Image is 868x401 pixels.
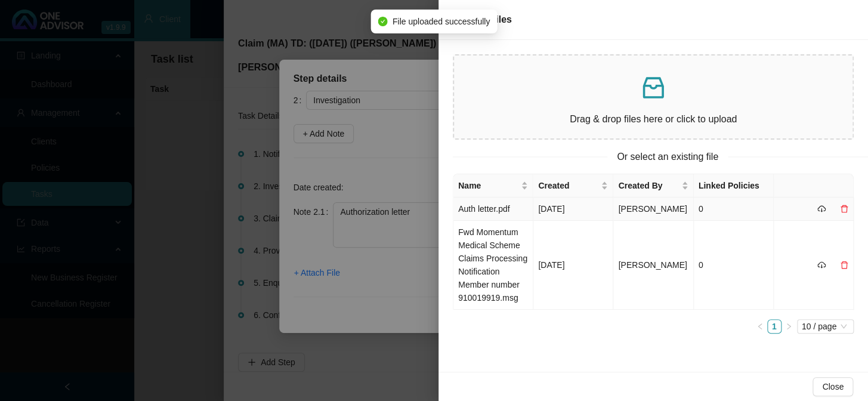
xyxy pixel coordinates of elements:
[817,261,826,269] span: cloud-download
[639,73,668,102] span: inbox
[378,17,388,26] span: check-circle
[785,323,792,330] span: right
[768,320,781,333] a: 1
[813,377,853,396] button: Close
[613,174,693,198] th: Created By
[533,198,613,221] td: [DATE]
[618,204,687,214] span: [PERSON_NAME]
[767,319,781,334] li: 1
[756,323,764,330] span: left
[753,319,767,334] button: left
[458,179,518,192] span: Name
[618,260,687,270] span: [PERSON_NAME]
[607,149,728,164] span: Or select an existing file
[533,174,613,198] th: Created
[694,198,774,221] td: 0
[781,319,796,334] button: right
[458,14,512,24] span: Attach Files
[694,221,774,310] td: 0
[817,205,826,213] span: cloud-download
[781,319,796,334] li: Next Page
[822,380,844,393] span: Close
[840,205,848,213] span: delete
[464,112,843,127] p: Drag & drop files here or click to upload
[797,319,854,334] div: Page Size
[453,198,533,221] td: Auth letter.pdf
[533,221,613,310] td: [DATE]
[453,174,533,198] th: Name
[694,174,774,198] th: Linked Policies
[618,179,678,192] span: Created By
[753,319,767,334] li: Previous Page
[538,179,598,192] span: Created
[840,261,848,269] span: delete
[453,221,533,310] td: Fwd Momentum Medical Scheme Claims Processing Notification Member number 910019919.msg
[802,320,849,333] span: 10 / page
[454,55,852,138] span: inboxDrag & drop files here or click to upload
[393,15,490,28] span: File uploaded successfully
